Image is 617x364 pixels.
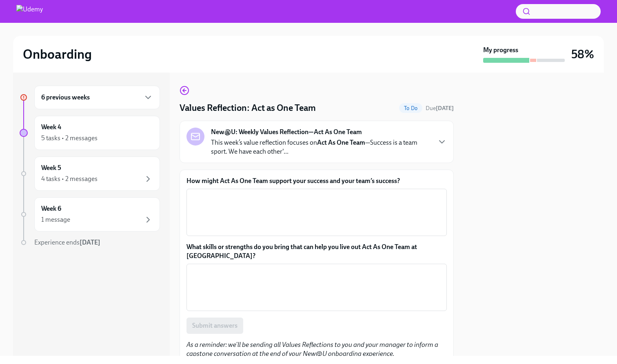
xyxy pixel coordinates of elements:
h3: 58% [571,47,594,62]
div: 1 message [41,215,70,224]
label: How might Act As One Team support your success and your team’s success? [186,176,447,185]
label: What skills or strengths do you bring that can help you live out Act As One Team at [GEOGRAPHIC_D... [186,243,447,260]
div: 5 tasks • 2 messages [41,134,98,143]
strong: New@U: Weekly Values Reflection—Act As One Team [211,128,362,137]
strong: Act As One Team [317,139,365,146]
img: Udemy [16,5,43,18]
span: Due [426,105,454,112]
span: Experience ends [34,238,100,246]
a: Week 61 message [20,197,160,232]
p: This week’s value reflection focuses on —Success is a team sport. We have each other'... [211,138,431,156]
h6: Week 6 [41,204,61,213]
h6: 6 previous weeks [41,93,90,102]
strong: [DATE] [80,238,100,246]
div: 6 previous weeks [34,86,160,109]
div: 4 tasks • 2 messages [41,174,98,183]
h6: Week 5 [41,163,61,172]
strong: My progress [483,46,518,55]
h4: Values Reflection: Act as One Team [180,102,316,114]
span: To Do [399,105,422,111]
a: Week 54 tasks • 2 messages [20,157,160,191]
strong: [DATE] [436,105,454,112]
h6: Week 4 [41,123,61,132]
a: Week 45 tasks • 2 messages [20,116,160,150]
em: As a reminder: we'll be sending all Values Reflections to you and your manager to inform a capsto... [186,341,438,357]
h2: Onboarding [23,46,92,62]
